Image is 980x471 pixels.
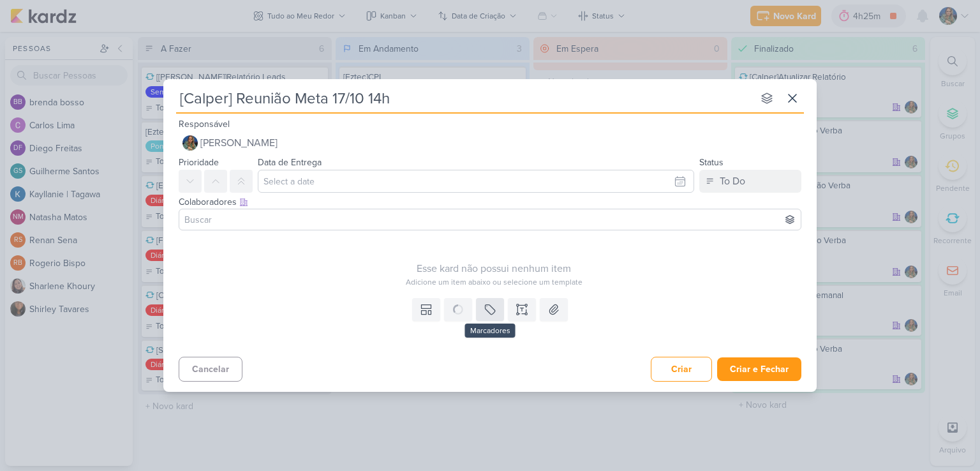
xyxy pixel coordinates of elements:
div: Esse kard não possui nenhum item [179,261,809,276]
button: Cancelar [179,357,242,382]
label: Data de Entrega [258,157,322,168]
input: Select a date [258,170,694,193]
button: To Do [699,170,801,193]
input: Kard Sem Título [176,87,753,110]
label: Responsável [179,119,230,130]
label: Status [699,157,724,168]
div: Adicione um item abaixo ou selecione um template [179,276,809,288]
div: Colaboradores [179,195,801,209]
button: Criar [651,357,712,382]
button: [PERSON_NAME] [179,131,801,154]
input: Buscar [182,212,798,227]
span: [PERSON_NAME] [200,135,278,151]
img: Isabella Gutierres [182,135,198,151]
div: Marcadores [465,324,516,338]
label: Prioridade [179,157,219,168]
button: Criar e Fechar [717,357,801,381]
div: To Do [720,174,745,189]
